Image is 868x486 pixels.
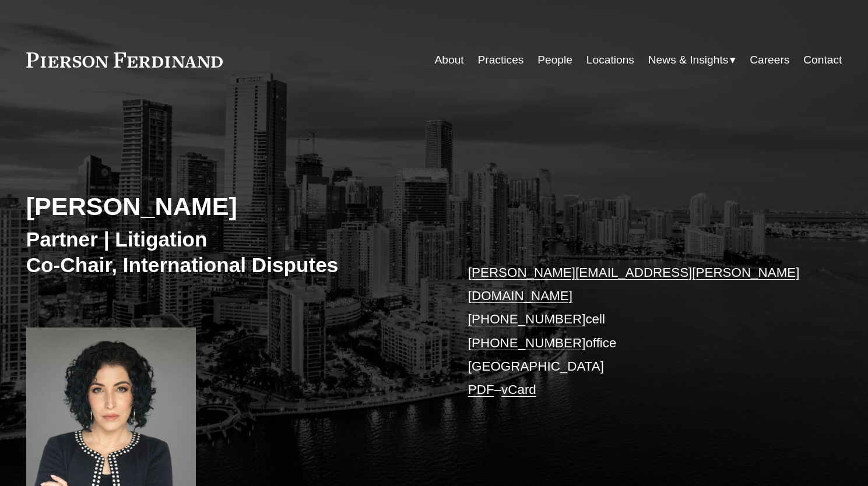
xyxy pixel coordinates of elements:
[501,382,536,397] a: vCard
[468,312,586,326] a: [PHONE_NUMBER]
[435,49,464,71] a: About
[26,191,434,221] h2: [PERSON_NAME]
[537,49,572,71] a: People
[468,265,800,303] a: [PERSON_NAME][EMAIL_ADDRESS][PERSON_NAME][DOMAIN_NAME]
[648,49,736,71] a: folder dropdown
[26,227,434,277] h3: Partner | Litigation Co-Chair, International Disputes
[478,49,524,71] a: Practices
[750,49,789,71] a: Careers
[468,336,586,350] a: [PHONE_NUMBER]
[468,261,808,402] p: cell office [GEOGRAPHIC_DATA] –
[586,49,634,71] a: Locations
[803,49,842,71] a: Contact
[648,50,729,71] span: News & Insights
[468,382,494,397] a: PDF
